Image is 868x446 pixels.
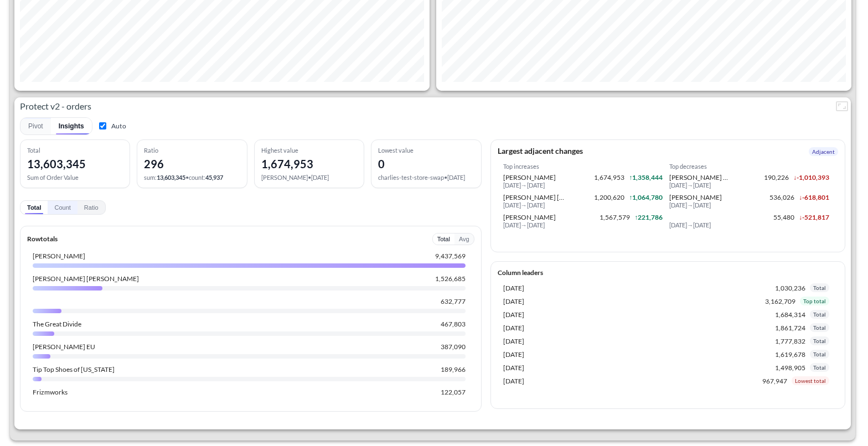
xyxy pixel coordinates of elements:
[503,163,663,170] div: Top increases
[33,252,406,260] div: [PERSON_NAME]
[14,100,833,113] p: Protect v2 - orders
[669,221,829,229] div: [DATE] → [DATE]
[569,193,624,201] div: 1,200,620
[410,388,466,396] div: 122,057
[498,268,838,277] div: Column leaders
[27,174,123,181] div: Sum of Order Value
[503,337,746,345] div: [DATE]
[490,139,845,253] div: Largest adjacent changes
[810,336,829,345] div: Total
[629,173,663,181] div: ↑ 1,358,444
[378,147,474,154] div: Lowest value
[669,181,829,189] div: [DATE] → [DATE]
[33,320,406,328] div: The Great Divide
[503,181,663,189] div: [DATE] → [DATE]
[669,163,829,170] div: Top decreases
[51,118,92,134] button: Insights
[503,201,663,209] div: [DATE] → [DATE]
[750,284,805,292] div: 1,030,236
[833,97,851,115] button: Fullscreen
[669,173,729,181] div: [PERSON_NAME] [PERSON_NAME]
[378,157,385,170] div: 0
[20,118,51,134] button: Pivot
[144,174,240,181] div: sum: • count:
[77,201,105,214] button: Ratio
[810,323,829,332] div: Total
[503,364,746,372] div: [DATE]
[410,343,466,351] div: 387,090
[410,365,466,374] div: 189,966
[261,147,357,154] div: Highest value
[20,200,106,215] div: Pivot values (Insights)
[27,235,58,243] div: Row totals
[792,376,829,385] div: Lowest total
[157,174,185,181] span: 13,603,345
[20,226,482,412] div: Row totals
[33,343,406,351] div: [PERSON_NAME] EU
[503,297,736,305] div: [DATE]
[810,363,829,372] div: Total
[33,388,406,396] div: Frizmworks
[33,274,406,283] div: [PERSON_NAME] [PERSON_NAME]
[261,157,313,170] div: 1,674,953
[503,377,727,385] div: [DATE]
[750,324,805,332] div: 1,861,724
[569,173,624,181] div: 1,674,953
[410,252,466,260] div: 9,437,569
[733,173,789,181] div: 190,226
[205,174,223,181] span: 45,937
[503,213,571,221] div: [PERSON_NAME]
[378,174,474,181] div: charlies-test-store-swap • [DATE]
[750,337,805,345] div: 1,777,832
[144,147,240,154] div: Ratio
[739,193,794,201] div: 536,026
[503,173,565,181] div: [PERSON_NAME]
[33,365,406,374] div: Tip Top Shoes of [US_STATE]
[503,310,746,319] div: [DATE]
[27,157,86,170] div: 13,603,345
[503,193,565,201] div: [PERSON_NAME] [PERSON_NAME]
[99,122,106,129] input: Auto
[809,147,838,156] div: Adjacent
[490,261,845,409] div: Column leaders
[750,350,805,359] div: 1,619,678
[503,221,663,229] div: [DATE] → [DATE]
[810,283,829,292] div: Total
[750,310,805,319] div: 1,684,314
[503,284,746,292] div: [DATE]
[669,193,735,201] div: [PERSON_NAME]
[800,297,829,305] div: Top total
[410,320,466,328] div: 467,803
[799,193,829,201] div: ↓ -618,801
[410,297,466,305] div: 632,777
[261,174,357,181] div: [PERSON_NAME] • [DATE]
[144,157,164,170] div: 296
[810,310,829,319] div: Total
[503,350,746,359] div: [DATE]
[799,213,829,221] div: ↓ -521,817
[433,234,454,245] button: Total
[634,213,663,221] div: ↑ 221,786
[498,147,583,156] div: Largest adjacent changes
[97,121,126,131] label: Auto
[27,147,123,154] div: Total
[503,324,746,332] div: [DATE]
[810,350,829,359] div: Total
[454,234,474,245] button: Avg
[48,201,77,214] button: Count
[629,193,663,201] div: ↑ 1,064,780
[575,213,630,221] div: 1,567,579
[739,213,794,221] div: 55,480
[793,173,829,181] div: ↓ -1,010,393
[740,297,795,305] div: 3,162,709
[20,201,48,214] button: Total
[410,274,466,283] div: 1,526,685
[750,364,805,372] div: 1,498,905
[732,377,787,385] div: 967,947
[669,201,829,209] div: [DATE] → [DATE]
